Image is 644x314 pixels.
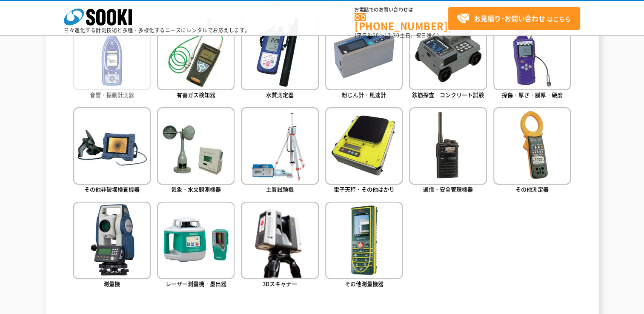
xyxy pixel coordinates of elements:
span: 音響・振動計測器 [90,91,134,99]
img: 土質試験機 [241,107,318,185]
span: お電話でのお問い合わせは [355,7,448,12]
p: 日々進化する計測技術と多種・多様化するニーズにレンタルでお応えします。 [64,28,250,33]
span: 8:50 [367,31,379,39]
img: 水質測定器 [241,12,318,90]
img: 粉じん計・風速計 [325,12,403,90]
span: 3Dスキャナー [263,280,297,288]
span: 17:30 [384,31,400,39]
a: 気象・水文観測機器 [157,107,235,195]
span: はこちら [457,12,571,25]
img: 3Dスキャナー [241,202,318,279]
a: その他測量機器 [325,202,403,290]
span: 測量機 [103,280,120,288]
img: 探傷・厚さ・膜厚・硬度 [493,12,571,90]
a: 水質測定器 [241,12,318,100]
a: お見積り･お問い合わせはこちら [448,7,580,30]
span: 通信・安全管理機器 [423,185,473,193]
a: 土質試験機 [241,107,318,195]
a: [PHONE_NUMBER] [355,13,448,31]
a: 電子天秤・その他はかり [325,107,403,195]
span: 水質測定器 [266,91,294,99]
img: 音響・振動計測器 [73,12,151,90]
span: 土質試験機 [266,185,294,193]
span: 電子天秤・その他はかり [334,185,395,193]
span: その他非破壊検査機器 [84,185,140,193]
img: 有害ガス検知器 [157,12,235,90]
a: その他非破壊検査機器 [73,107,151,195]
img: 気象・水文観測機器 [157,107,235,185]
a: 探傷・厚さ・膜厚・硬度 [493,12,571,100]
span: レーザー測量機・墨出器 [166,280,226,288]
span: 有害ガス検知器 [177,91,215,99]
img: レーザー測量機・墨出器 [157,202,235,279]
strong: お見積り･お問い合わせ [474,13,545,23]
img: 通信・安全管理機器 [409,107,487,185]
img: 測量機 [73,202,151,279]
img: 電子天秤・その他はかり [325,107,403,185]
img: その他測定器 [493,107,571,185]
span: 気象・水文観測機器 [171,185,221,193]
a: 粉じん計・風速計 [325,12,403,100]
a: 3Dスキャナー [241,202,318,290]
img: 鉄筋探査・コンクリート試験 [409,12,487,90]
a: レーザー測量機・墨出器 [157,202,235,290]
a: その他測定器 [493,107,571,195]
img: その他非破壊検査機器 [73,107,151,185]
span: (平日 ～ 土日、祝日除く) [355,31,439,39]
a: 有害ガス検知器 [157,12,235,100]
a: 測量機 [73,202,151,290]
a: 通信・安全管理機器 [409,107,487,195]
span: その他測定器 [515,185,549,193]
a: 鉄筋探査・コンクリート試験 [409,12,487,100]
a: 音響・振動計測器 [73,12,151,100]
span: その他測量機器 [345,280,384,288]
span: 探傷・厚さ・膜厚・硬度 [502,91,563,99]
span: 粉じん計・風速計 [342,91,386,99]
span: 鉄筋探査・コンクリート試験 [412,91,484,99]
img: その他測量機器 [325,202,403,279]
